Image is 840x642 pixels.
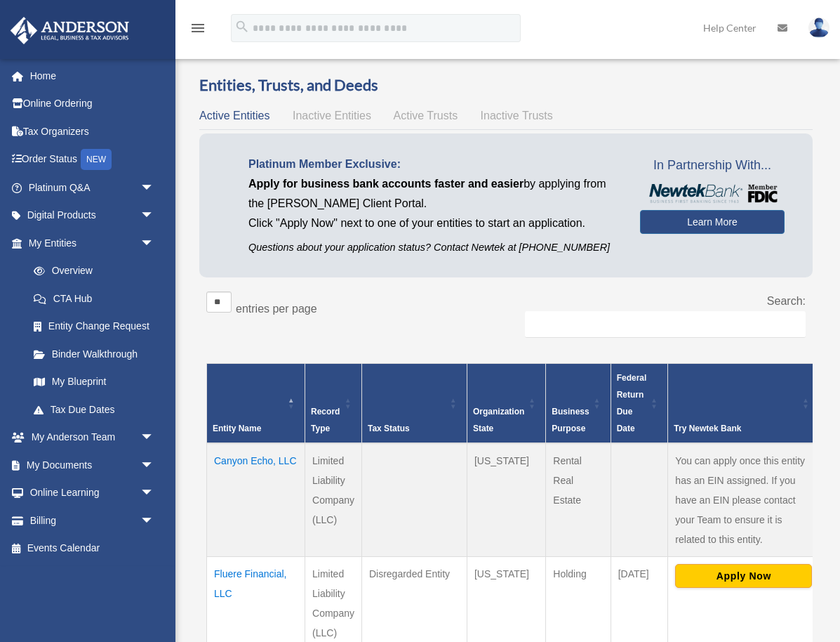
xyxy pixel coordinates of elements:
[473,407,524,433] span: Organization State
[293,110,371,122] span: Inactive Entities
[647,184,778,203] img: NewtekBankLogoSM.png
[6,17,133,44] img: Anderson Advisors Platinum Portal
[248,155,619,174] p: Platinum Member Exclusive:
[640,210,785,234] a: Learn More
[10,479,175,507] a: Online Learningarrow_drop_down
[467,443,545,557] td: [US_STATE]
[140,173,168,202] span: arrow_drop_down
[368,424,410,433] span: Tax Status
[10,90,175,118] a: Online Ordering
[199,110,269,122] span: Active Entities
[20,368,168,396] a: My Blueprint
[668,443,820,557] td: You can apply once this entity has an EIN assigned. If you have an EIN please contact your Team t...
[81,149,112,170] div: NEW
[10,451,175,479] a: My Documentsarrow_drop_down
[10,229,168,257] a: My Entitiesarrow_drop_down
[394,110,458,122] span: Active Trusts
[248,214,619,233] p: Click "Apply Now" next to one of your entities to start an application.
[668,363,820,443] th: Try Newtek Bank : Activate to sort
[20,395,168,424] a: Tax Due Dates
[481,110,553,122] span: Inactive Trusts
[305,363,362,443] th: Record Type: Activate to sort
[234,19,250,34] i: search
[674,420,798,437] div: Try Newtek Bank
[207,443,305,557] td: Canyon Echo, LLC
[199,74,813,96] h3: Entities, Trusts, and Deeds
[305,443,362,557] td: Limited Liability Company (LLC)
[467,363,545,443] th: Organization State: Activate to sort
[617,373,647,433] span: Federal Return Due Date
[189,25,206,37] a: menu
[213,424,261,433] span: Entity Name
[140,506,168,535] span: arrow_drop_down
[767,295,806,307] label: Search:
[140,202,168,230] span: arrow_drop_down
[640,155,785,177] span: In Partnership With...
[248,239,619,256] p: Questions about your application status? Contact Newtek at [PHONE_NUMBER]
[20,313,168,341] a: Entity Change Request
[236,303,317,315] label: entries per page
[10,535,175,563] a: Events Calendar
[140,451,168,480] span: arrow_drop_down
[140,479,168,508] span: arrow_drop_down
[189,20,206,37] i: menu
[611,363,668,443] th: Federal Return Due Date: Activate to sort
[10,506,175,535] a: Billingarrow_drop_down
[140,424,168,452] span: arrow_drop_down
[10,117,175,145] a: Tax Organizers
[546,363,611,443] th: Business Purpose: Activate to sort
[248,178,524,190] span: Apply for business bank accounts faster and easier
[140,229,168,258] span: arrow_drop_down
[10,145,175,174] a: Order StatusNEW
[10,62,175,90] a: Home
[552,407,589,433] span: Business Purpose
[10,173,175,202] a: Platinum Q&Aarrow_drop_down
[361,363,467,443] th: Tax Status: Activate to sort
[10,424,175,452] a: My Anderson Teamarrow_drop_down
[546,443,611,557] td: Rental Real Estate
[20,257,161,285] a: Overview
[675,564,812,588] button: Apply Now
[20,284,168,313] a: CTA Hub
[311,407,340,433] span: Record Type
[10,202,175,230] a: Digital Productsarrow_drop_down
[248,174,619,214] p: by applying from the [PERSON_NAME] Client Portal.
[207,363,305,443] th: Entity Name: Activate to invert sorting
[20,340,168,368] a: Binder Walkthrough
[808,18,829,38] img: User Pic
